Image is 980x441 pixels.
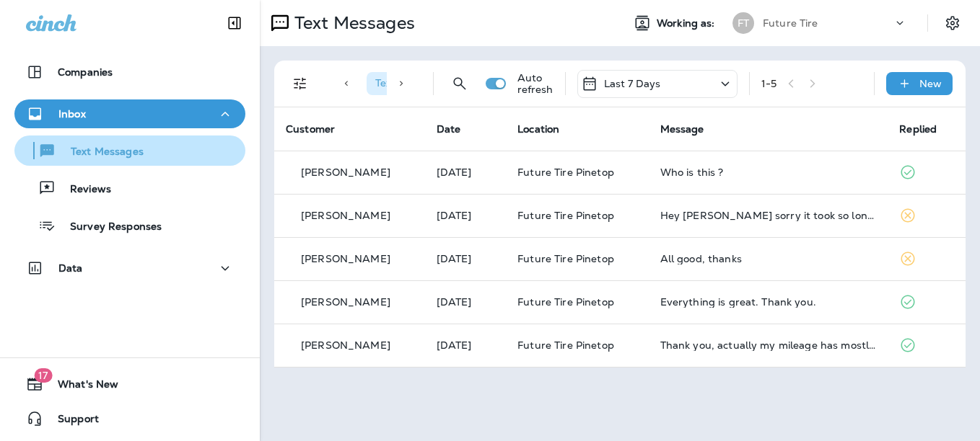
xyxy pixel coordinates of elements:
span: Message [660,122,704,135]
p: [PERSON_NAME] [301,339,390,351]
p: Text Messages [56,146,144,159]
span: Future Tire Pinetop [517,166,614,179]
p: Auto refresh [517,72,554,95]
p: Survey Responses [56,220,162,234]
p: Text Messages [289,12,415,34]
span: Location [517,122,559,135]
p: New [919,78,942,89]
button: Inbox [14,99,245,128]
button: Search Messages [445,69,474,98]
button: Data [14,254,245,282]
p: [PERSON_NAME] [301,210,390,221]
span: Future Tire Pinetop [517,339,614,352]
p: Sep 12, 2025 12:10 PM [437,210,495,221]
div: Text Direction:Incoming [367,72,514,95]
span: What's New [43,378,118,396]
span: Future Tire Pinetop [517,252,614,265]
p: Sep 8, 2025 09:49 AM [437,339,495,351]
p: [PERSON_NAME] [301,296,390,308]
button: Support [14,404,245,433]
p: [PERSON_NAME] [301,253,390,264]
p: Reviews [56,183,111,197]
div: FT [732,12,754,34]
div: All good, thanks [660,253,877,264]
p: Future Tire [763,17,818,29]
div: 1 - 5 [761,78,776,89]
span: Working as: [657,17,718,30]
button: Settings [940,10,966,36]
span: Date [437,122,461,135]
button: Companies [14,58,245,86]
button: Survey Responses [14,210,245,241]
p: Sep 13, 2025 04:02 PM [437,166,495,178]
div: Thank you, actually my mileage has mostly been locally lately and I'm out on of town; car parked ... [660,339,877,351]
button: Reviews [14,173,245,203]
p: [PERSON_NAME] [301,166,390,178]
button: Collapse Sidebar [214,9,255,37]
p: Inbox [58,108,86,120]
span: Future Tire Pinetop [517,295,614,308]
span: Customer [286,122,335,135]
span: 17 [34,368,52,383]
p: Sep 10, 2025 09:43 AM [437,253,495,264]
p: Last 7 Days [604,78,661,89]
span: Support [43,413,99,430]
div: Hey Rex sorry it took so long but I emailed you those pictures. [660,210,877,221]
span: Replied [899,122,937,135]
span: Text Direction : Incoming [375,76,490,89]
span: Future Tire Pinetop [517,209,614,222]
div: Who is this ? [660,166,877,178]
p: Data [58,262,83,274]
button: Filters [286,69,315,98]
div: Everything is great. Thank you. [660,296,877,308]
p: Companies [58,66,113,78]
button: 17What's New [14,370,245,398]
button: Text Messages [14,135,245,166]
p: Sep 10, 2025 08:04 AM [437,296,495,308]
